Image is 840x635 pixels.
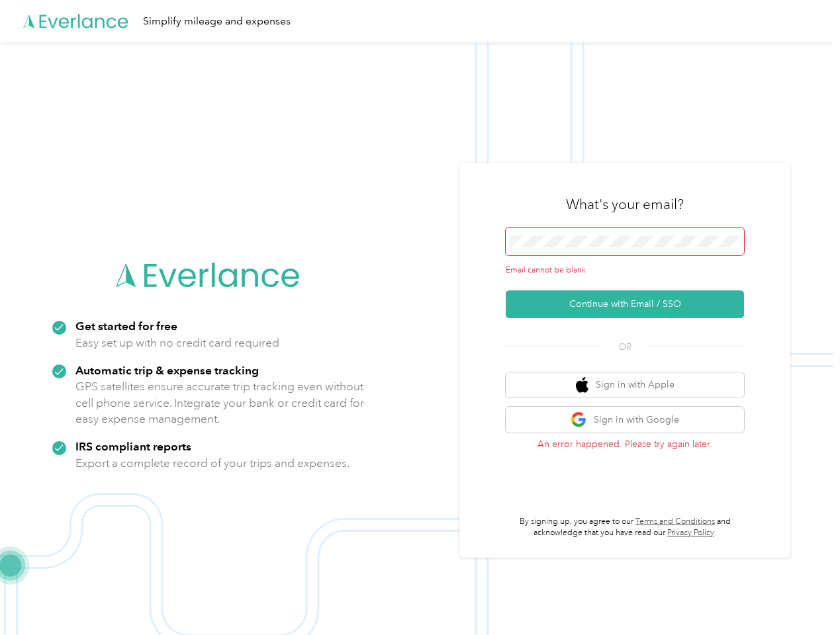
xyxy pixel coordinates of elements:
[506,407,744,433] button: google logoSign in with Google
[75,319,177,333] strong: Get started for free
[75,363,259,377] strong: Automatic trip & expense tracking
[506,372,744,398] button: apple logoSign in with Apple
[143,13,291,30] div: Simplify mileage and expenses
[602,340,648,354] span: OR
[506,437,744,451] p: An error happened. Please try again later.
[635,517,715,527] a: Terms and Conditions
[566,195,684,214] h3: What's your email?
[75,455,350,472] p: Export a complete record of your trips and expenses.
[75,378,365,427] p: GPS satellites ensure accurate trip tracking even without cell phone service. Integrate your bank...
[506,516,744,539] p: By signing up, you agree to our and acknowledge that you have read our .
[506,290,744,318] button: Continue with Email / SSO
[75,335,279,351] p: Easy set up with no credit card required
[576,377,589,394] img: apple logo
[571,411,587,428] img: google logo
[667,528,714,538] a: Privacy Policy
[506,265,744,276] div: Email cannot be blank
[75,439,191,453] strong: IRS compliant reports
